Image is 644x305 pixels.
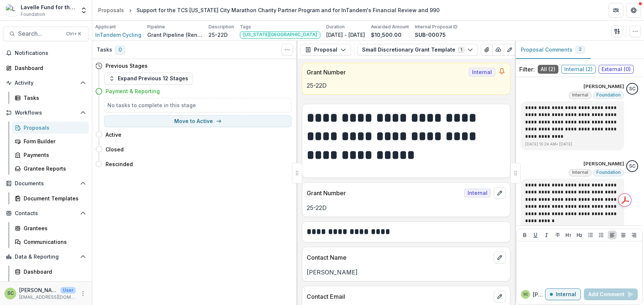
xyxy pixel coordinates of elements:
p: Filter: [519,65,535,74]
img: Lavelle Fund for the Blind [6,4,18,16]
span: Internal [572,170,588,175]
button: Open Data & Reporting [3,251,89,263]
div: Dashboard [24,268,83,276]
div: Communications [24,238,83,246]
p: 25-22D [209,31,228,39]
a: InTandem Cycling [95,31,141,39]
button: Proposal [300,44,351,56]
div: Document Templates [24,194,83,202]
p: Grant Number [307,189,461,197]
div: Grantees [24,224,83,232]
p: Awarded Amount [371,24,409,30]
h4: Closed [106,146,124,153]
p: [PERSON_NAME] [533,291,545,298]
div: Sandra Ching [629,164,636,169]
span: Internal [464,189,491,197]
div: Ctrl + K [65,30,83,38]
button: More [79,289,87,298]
div: Lavelle Fund for the Blind [21,3,76,11]
p: Internal Proposal ID [415,24,458,30]
p: [PERSON_NAME] [19,286,58,294]
button: Open Contacts [3,207,89,219]
span: Foundation [21,11,45,18]
button: Partners [609,3,623,18]
span: Documents [15,180,77,187]
p: Contact Email [307,292,491,301]
p: Contact Name [307,253,491,262]
button: Get Help [626,3,641,18]
p: [PERSON_NAME] [307,268,506,277]
p: Applicant [95,24,116,30]
div: Sandra Ching [7,291,14,296]
a: Dashboard [3,62,89,74]
a: Tasks [12,92,89,104]
p: Description [209,24,234,30]
div: Sandra Ching [629,87,636,91]
button: Bullet List [586,231,595,239]
p: [PERSON_NAME] [583,83,624,90]
a: Dashboard [12,266,89,278]
a: Document Templates [12,192,89,204]
button: Heading 2 [575,231,584,239]
a: Grantee Reports [12,162,89,175]
h4: Active [106,131,121,139]
span: Search... [18,30,62,37]
a: Communications [12,236,89,248]
h4: Rescinded [106,160,133,168]
p: 25-22D [307,203,506,212]
span: All ( 2 ) [538,65,558,74]
button: Align Right [630,231,638,239]
p: [PERSON_NAME] [583,160,624,168]
button: Search... [3,27,89,41]
button: Ordered List [597,231,606,239]
button: Bold [520,231,529,239]
p: 25-22D [307,81,506,90]
button: Open entity switcher [79,3,89,18]
span: Workflows [15,110,77,116]
p: Grant Pipeline (Renewals) [147,31,203,39]
p: User [61,287,76,294]
button: Heading 1 [564,231,573,239]
button: Open Activity [3,77,89,89]
div: Form Builder [24,137,83,145]
button: Small Discretionary Grant Template1 [357,44,478,56]
p: [EMAIL_ADDRESS][DOMAIN_NAME] [19,294,76,301]
button: edit [494,291,506,302]
p: Pipeline [147,24,165,30]
button: Strike [553,231,562,239]
div: Support for the TCS [US_STATE] City Marathon Charity Partner Program and for InTandem's Financial... [137,6,440,14]
h5: No tasks to complete in this stage [107,101,288,109]
p: $10,500.00 [371,31,402,39]
h3: Tasks [97,47,112,53]
button: Add Comment [584,288,638,300]
button: Edit as form [504,44,516,56]
a: Payments [12,149,89,161]
a: Proposals [95,5,127,15]
button: Move to Active [104,115,292,127]
nav: breadcrumb [95,5,442,15]
button: Notifications [3,47,89,59]
span: 2 [579,47,582,52]
div: Tasks [24,94,83,102]
p: Internal [556,291,576,298]
a: Grant NumberInternal25-22D [302,63,510,95]
span: Data & Reporting [15,254,77,260]
p: [DATE] 10:24 AM • [DATE] [525,141,620,147]
a: Proposals [12,122,89,134]
button: edit [494,187,506,199]
p: [DATE] - [DATE] [326,31,365,39]
button: Open Documents [3,178,89,189]
span: Internal [469,68,495,77]
div: Proposals [24,124,83,132]
span: External ( 0 ) [599,65,634,74]
div: Dashboard [15,64,83,72]
span: Notifications [15,50,86,56]
span: 0 [115,46,125,55]
h4: Previous Stages [106,62,148,70]
button: Proposal Comments [515,41,591,59]
span: Internal ( 2 ) [561,65,596,74]
button: Italicize [542,231,551,239]
span: Foundation [596,170,621,175]
a: Grantees [12,222,89,234]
